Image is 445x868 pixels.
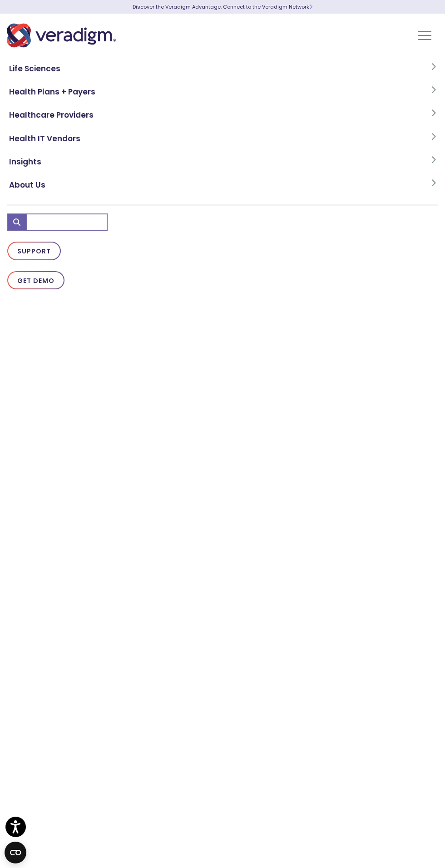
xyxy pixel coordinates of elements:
a: Healthcare Providers [7,104,438,127]
button: Open CMP widget [5,842,26,863]
a: Discover the Veradigm Advantage: Connect to the Veradigm NetworkLearn More [133,3,312,10]
a: Support [7,242,61,260]
a: Life Sciences [7,57,438,80]
a: Health IT Vendors [7,127,438,150]
a: About Us [7,174,438,197]
a: Health Plans + Payers [7,80,438,104]
a: Get Demo [7,271,64,290]
img: Veradigm logo [7,20,116,50]
button: Toggle Navigation Menu [418,24,431,47]
span: Learn More [309,3,312,10]
a: Insights [7,150,438,174]
input: Search [26,213,108,231]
